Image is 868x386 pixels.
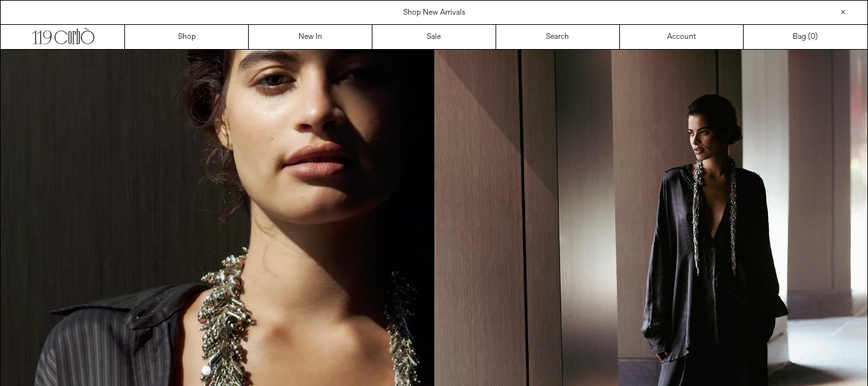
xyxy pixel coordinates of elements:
span: ) [811,31,818,43]
a: Shop New Arrivals [403,8,466,18]
a: Shop [125,25,249,49]
a: Account [620,25,744,49]
a: Bag () [744,25,867,49]
span: 0 [811,32,815,42]
a: Sale [372,25,496,49]
a: New In [249,25,372,49]
a: Search [496,25,620,49]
